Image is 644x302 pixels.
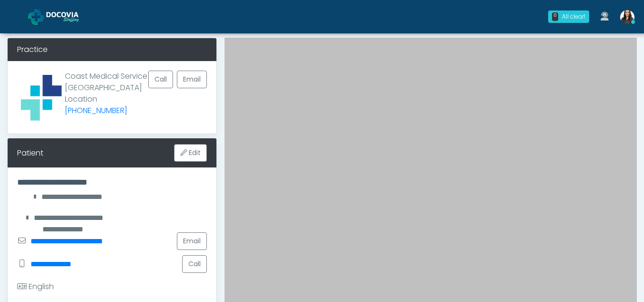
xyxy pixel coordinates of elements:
p: Coast Medical Service [GEOGRAPHIC_DATA] Location [65,71,149,116]
div: English [17,281,54,292]
button: Call [148,71,173,88]
img: Provider image [17,71,65,124]
div: Patient [17,147,43,159]
a: Docovia [28,1,94,32]
div: 0 [552,12,558,21]
div: All clear! [562,12,585,21]
button: Edit [174,144,207,162]
div: Practice [8,38,216,61]
img: Docovia [46,12,94,21]
a: 0 All clear! [542,7,595,27]
a: [PHONE_NUMBER] [65,105,127,116]
a: Email [177,71,207,88]
img: Viral Patel [620,10,634,24]
button: Call [182,255,207,273]
a: Email [177,232,207,250]
img: Docovia [28,9,44,25]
